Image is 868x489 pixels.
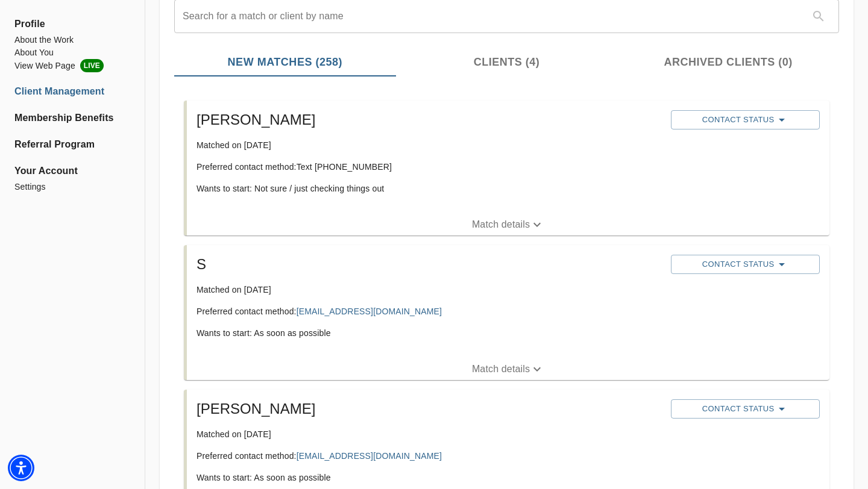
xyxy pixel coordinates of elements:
[14,84,130,99] a: Client Management
[671,255,819,274] button: Contact Status
[8,455,34,481] div: Accessibility Menu
[671,110,819,129] button: Contact Status
[677,402,813,416] span: Contact Status
[671,399,819,419] button: Contact Status
[297,307,442,316] a: [EMAIL_ADDRESS][DOMAIN_NAME]
[297,451,442,461] a: [EMAIL_ADDRESS][DOMAIN_NAME]
[14,111,130,125] a: Membership Benefits
[197,450,661,462] p: Preferred contact method:
[197,284,661,296] p: Matched on [DATE]
[677,113,813,127] span: Contact Status
[197,428,661,440] p: Matched on [DATE]
[187,358,829,380] button: Match details
[14,59,130,72] li: View Web Page
[197,399,661,419] h5: [PERSON_NAME]
[624,54,832,70] span: Archived Clients (0)
[14,181,130,193] a: Settings
[472,217,530,232] p: Match details
[472,362,530,376] p: Match details
[187,214,829,235] button: Match details
[403,54,611,70] span: Clients (4)
[14,59,130,72] a: View Web PageLIVE
[197,182,661,195] p: Wants to start: Not sure / just checking things out
[14,164,130,178] span: Your Account
[197,139,661,151] p: Matched on [DATE]
[181,54,389,70] span: New Matches (258)
[14,17,130,31] span: Profile
[197,472,661,484] p: Wants to start: As soon as possible
[14,46,130,59] a: About You
[677,257,813,272] span: Contact Status
[197,110,661,129] h5: [PERSON_NAME]
[80,59,104,72] span: LIVE
[197,327,661,339] p: Wants to start: As soon as possible
[14,34,130,46] a: About the Work
[197,255,661,274] h5: S
[197,161,661,173] p: Preferred contact method: Text [PHONE_NUMBER]
[197,305,661,317] p: Preferred contact method:
[14,137,130,152] a: Referral Program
